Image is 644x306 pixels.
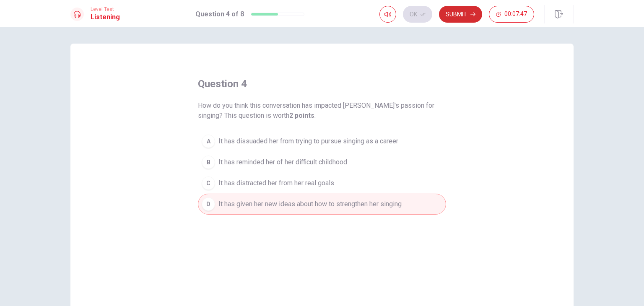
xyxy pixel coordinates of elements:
[202,197,215,211] div: D
[202,176,215,190] div: C
[198,101,446,121] span: How do you think this conversation has impacted [PERSON_NAME]'s passion for singing? This questio...
[218,157,347,167] span: It has reminded her of her difficult childhood
[195,9,244,19] h1: Question 4 of 8
[202,135,215,148] div: A
[439,6,482,23] button: Submit
[198,173,446,194] button: CIt has distracted her from her real goals
[218,199,402,209] span: It has given her new ideas about how to strengthen her singing
[289,112,314,119] b: 2 points
[489,6,534,23] button: 00:07:47
[218,136,398,146] span: It has dissuaded her from trying to pursue singing as a career
[198,152,446,173] button: BIt has reminded her of her difficult childhood
[504,11,527,18] span: 00:07:47
[198,77,247,91] h4: question 4
[198,131,446,152] button: AIt has dissuaded her from trying to pursue singing as a career
[218,178,334,188] span: It has distracted her from her real goals
[91,6,120,12] span: Level Test
[91,12,120,22] h1: Listening
[202,156,215,169] div: B
[198,194,446,215] button: DIt has given her new ideas about how to strengthen her singing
